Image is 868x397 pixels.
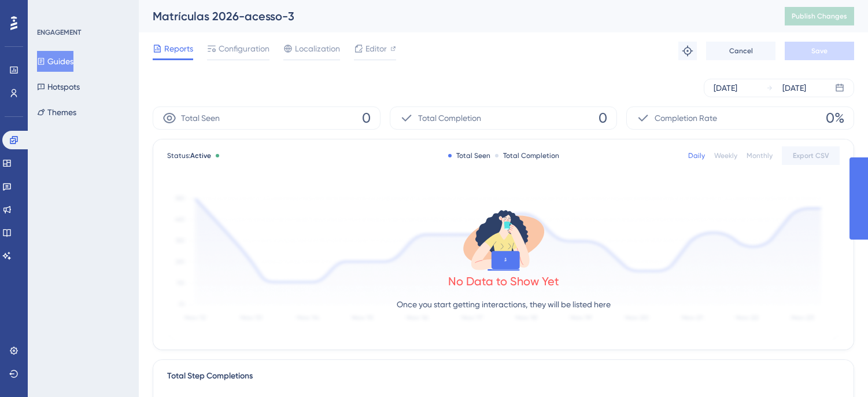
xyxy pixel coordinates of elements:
span: Publish Changes [792,12,847,21]
span: Reports [164,42,193,56]
span: Localization [295,42,340,56]
div: [DATE] [714,81,737,95]
div: Monthly [747,151,773,160]
div: Matrículas 2026-acesso-3 [153,8,756,24]
iframe: UserGuiding AI Assistant Launcher [819,351,854,386]
div: ENGAGEMENT [37,28,81,37]
span: 0 [362,109,371,127]
span: Editor [365,42,387,56]
span: Total Completion [418,111,481,125]
span: Configuration [219,42,269,56]
span: Active [190,152,211,160]
span: Export CSV [793,151,829,160]
button: Save [785,42,854,60]
div: No Data to Show Yet [448,273,559,289]
div: Weekly [714,151,737,160]
div: Daily [688,151,705,160]
button: Themes [37,102,76,123]
span: Total Seen [181,111,220,125]
span: 0 [599,109,607,127]
button: Guides [37,51,73,72]
button: Cancel [706,42,775,60]
span: Cancel [729,46,753,56]
p: Once you start getting interactions, they will be listed here [397,297,611,311]
button: Hotspots [37,76,80,97]
span: Completion Rate [655,111,717,125]
button: Publish Changes [785,7,854,25]
div: Total Completion [495,151,559,160]
span: Save [811,46,828,56]
span: 0% [826,109,844,127]
div: [DATE] [782,81,806,95]
button: Export CSV [782,146,840,165]
div: Total Seen [448,151,490,160]
span: Status: [167,151,211,160]
div: Total Step Completions [167,369,253,383]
